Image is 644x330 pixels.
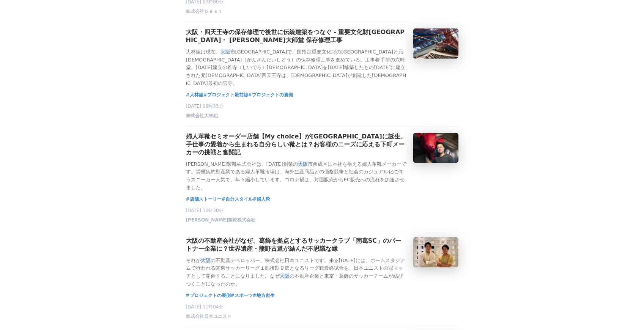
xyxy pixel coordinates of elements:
a: 婦人革靴セミオーダー店舗【My choice】が[GEOGRAPHIC_DATA]に誕生、手仕事の愛着から生まれる自分らしい靴とは？お客様のニーズに応える下町メーカーの挑戦と奮闘記[PERSON... [186,133,458,192]
a: #スポーツ [231,292,253,299]
p: [PERSON_NAME]製靴株式会社は、[DATE]創業の 市西成区に本社を構える婦人革靴メーカーです。労働集約型産業である婦人革靴市場は、海外生産商品との価格競争と社会のカジュアル化に伴うス... [186,160,407,192]
a: #店舗ストーリー [186,195,222,203]
p: それが の不動産デベロッパー、株式会社日本ユニストです。来る[DATE]には、ホームスタジアムで行われる関東サッカーリーグ１部後期９節となるリーグ戦最終試合を、日本ユニストの冠マッチとして開催す... [186,257,407,288]
a: 大阪の不動産会社がなぜ、葛飾を拠点とするサッカークラブ「南葛SC」のパートナー企業に？世界遺産・熊野古道が結んだ不思議な縁それが大阪の不動産デベロッパー、株式会社日本ユニストです。来る[DATE... [186,237,458,288]
a: 株式会社日本ユニスト [186,316,231,321]
em: 大阪 [280,273,290,279]
a: 株式会社ｂｅｓｔ [186,11,222,16]
h3: 大阪・四天王寺の保存修理で後世に伝統建築をつなぐ - 重要文化財[GEOGRAPHIC_DATA]・ [PERSON_NAME]大師堂 保存修理工事 [186,28,407,44]
a: #婦人靴 [253,195,270,203]
p: [DATE] 11時04分 [186,304,458,310]
a: #地方創生 [253,292,275,299]
a: 株式会社大林組 [186,115,218,120]
em: 大阪 [220,49,230,55]
a: #自分スタイル [222,195,253,203]
span: [PERSON_NAME]製靴株式会社 [186,217,256,223]
span: 株式会社日本ユニスト [186,313,231,320]
h3: 大阪の不動産会社がなぜ、葛飾を拠点とするサッカークラブ「南葛SC」のパートナー企業に？世界遺産・熊野古道が結んだ不思議な縁 [186,237,407,253]
a: #プロジェクトの裏側 [186,292,231,299]
p: [DATE] 08時33分 [186,103,458,110]
a: 大阪・四天王寺の保存修理で後世に伝統建築をつなぐ - 重要文化財[GEOGRAPHIC_DATA]・ [PERSON_NAME]大師堂 保存修理工事大林組は現在、大阪市[GEOGRAPHIC_D... [186,28,458,88]
span: 株式会社ｂｅｓｔ [186,8,222,15]
a: #大林組 [186,91,203,99]
a: [PERSON_NAME]製靴株式会社 [186,219,256,225]
h3: 婦人革靴セミオーダー店舗【My choice】が[GEOGRAPHIC_DATA]に誕生、手仕事の愛着から生まれる自分らしい靴とは？お客様のニーズに応える下町メーカーの挑戦と奮闘記 [186,133,407,157]
p: 大林組は現在、 市[GEOGRAPHIC_DATA]で、国指定重要文化財の[GEOGRAPHIC_DATA]と元[DEMOGRAPHIC_DATA]（がんざんだいしどう）の保存修理工事を進めてい... [186,48,407,88]
a: #プロジェクト最前線 [203,91,248,99]
a: #プロジェクトの裏側 [248,91,293,99]
em: 大阪 [298,161,307,167]
em: 大阪 [201,258,211,263]
p: [DATE] 10時30分 [186,207,458,214]
span: 株式会社大林組 [186,113,218,119]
